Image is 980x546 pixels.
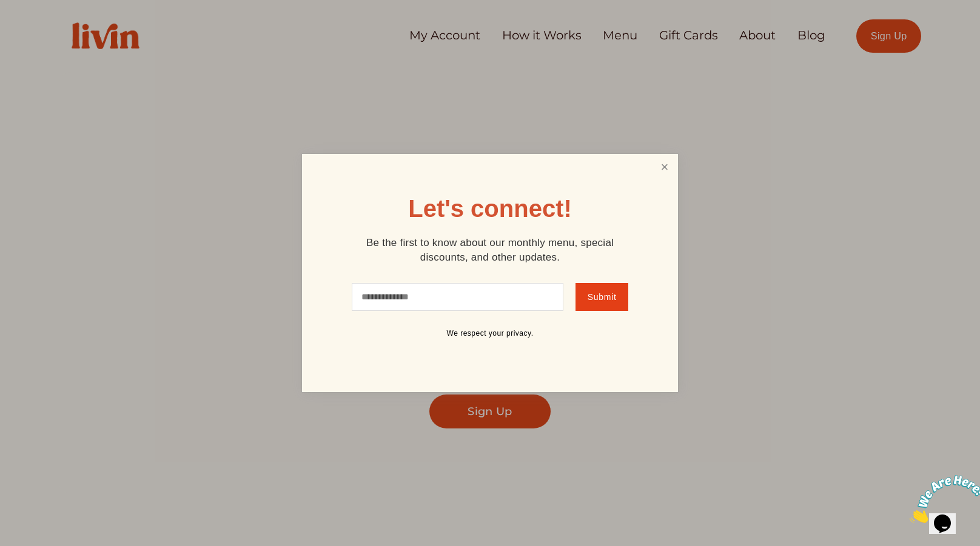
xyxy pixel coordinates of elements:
[588,292,617,302] span: Submit
[408,196,572,221] h1: Let's connect!
[344,236,636,265] p: Be the first to know about our monthly menu, special discounts, and other updates.
[653,156,676,178] a: Close
[5,5,80,53] img: Chat attention grabber
[905,470,980,528] iframe: chat widget
[576,283,628,311] button: Submit
[344,329,636,339] p: We respect your privacy.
